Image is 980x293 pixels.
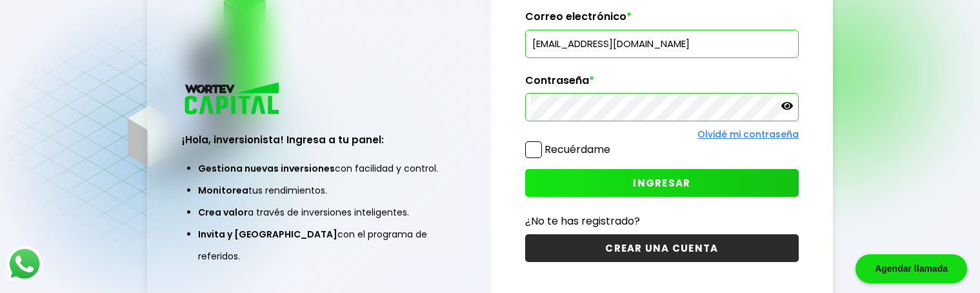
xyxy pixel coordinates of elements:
[697,128,799,141] a: Olvidé mi contraseña
[182,132,456,147] h3: ¡Hola, inversionista! Ingresa a tu panel:
[525,234,799,262] button: CREAR UNA CUENTA
[182,81,284,119] img: logo_wortev_capital
[525,213,799,229] p: ¿No te has registrado?
[6,246,43,282] img: logos_whatsapp-icon.242b2217.svg
[198,157,440,179] li: con facilidad y control.
[855,254,967,283] div: Agendar llamada
[198,201,440,223] li: a través de inversiones inteligentes.
[198,206,248,219] span: Crea valor
[198,223,440,267] li: con el programa de referidos.
[633,176,690,190] span: INGRESAR
[198,184,248,197] span: Monitorea
[198,162,335,175] span: Gestiona nuevas inversiones
[198,228,337,241] span: Invita y [GEOGRAPHIC_DATA]
[525,74,799,94] label: Contraseña
[531,30,794,57] input: hola@wortev.capital
[525,10,799,30] label: Correo electrónico
[545,142,610,157] label: Recuérdame
[198,179,440,201] li: tus rendimientos.
[525,213,799,262] a: ¿No te has registrado?CREAR UNA CUENTA
[525,169,799,197] button: INGRESAR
